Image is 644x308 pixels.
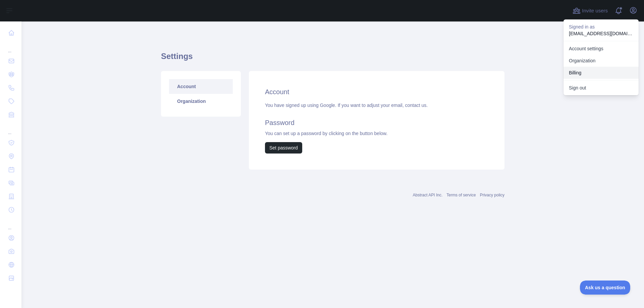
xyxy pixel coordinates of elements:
button: Sign out [563,82,639,94]
div: ... [5,40,16,54]
a: Abstract API Inc. [413,193,443,197]
button: Set password [265,142,302,153]
a: Terms of service [446,193,476,197]
button: Billing [563,67,639,79]
p: Signed in as [569,23,633,30]
a: Privacy policy [480,193,504,197]
div: You have signed up using Google. If you want to adjust your email, You can set up a password by c... [265,102,488,153]
h1: Settings [161,51,504,67]
iframe: Toggle Customer Support [580,281,631,295]
button: Invite users [571,5,609,16]
h2: Account [265,87,488,97]
a: contact us. [405,103,428,108]
span: Invite users [582,7,608,15]
div: ... [5,122,16,135]
p: [EMAIL_ADDRESS][DOMAIN_NAME] [569,30,633,37]
h2: Password [265,118,488,127]
div: ... [5,217,16,231]
a: Account settings [563,43,639,55]
a: Organization [169,94,233,109]
a: Organization [563,55,639,67]
a: Account [169,79,233,94]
